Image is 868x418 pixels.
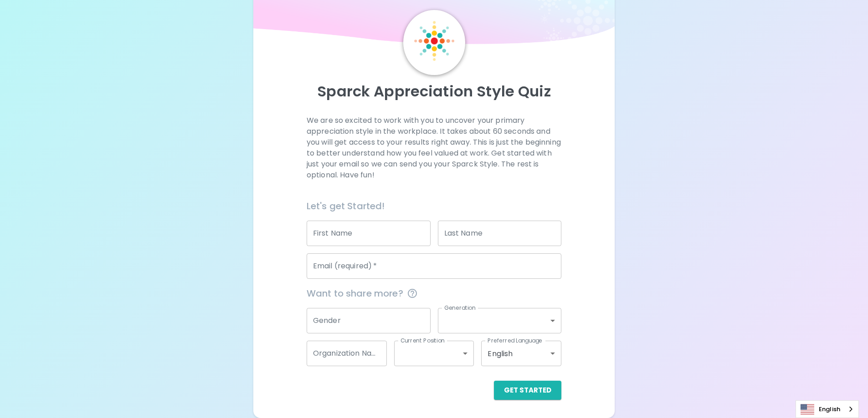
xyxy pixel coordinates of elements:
[407,288,418,299] svg: This information is completely confidential and only used for aggregated appreciation studies at ...
[796,400,859,418] div: Language
[307,115,561,181] p: We are so excited to work with you to uncover your primary appreciation style in the workplace. I...
[796,400,859,418] aside: Language selected: English
[401,337,445,344] label: Current Position
[488,337,542,344] label: Preferred Language
[494,381,561,400] button: Get Started
[264,82,604,101] p: Sparck Appreciation Style Quiz
[481,341,561,366] div: English
[414,21,454,61] img: Sparck Logo
[307,199,561,213] h6: Let's get Started!
[796,401,858,418] a: English
[444,304,476,312] label: Generation
[307,286,561,301] span: Want to share more?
